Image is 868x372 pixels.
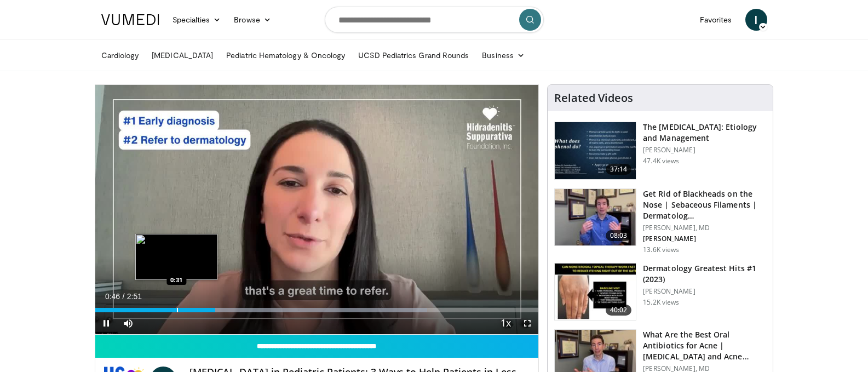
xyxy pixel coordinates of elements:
a: Browse [227,9,278,31]
p: [PERSON_NAME], MD [643,224,766,232]
p: 15.2K views [643,298,679,307]
button: Playback Rate [495,312,516,334]
a: Cardiology [95,44,146,66]
h3: Dermatology Greatest Hits #1 (2023) [643,263,766,285]
span: / [123,292,125,301]
h4: Related Videos [554,91,633,105]
img: 54dc8b42-62c8-44d6-bda4-e2b4e6a7c56d.150x105_q85_crop-smart_upscale.jpg [555,189,636,246]
img: c5af237d-e68a-4dd3-8521-77b3daf9ece4.150x105_q85_crop-smart_upscale.jpg [555,122,636,179]
span: 37:14 [606,164,632,175]
a: Business [475,44,531,66]
h3: The [MEDICAL_DATA]: Etiology and Management [643,122,766,144]
a: Favorites [693,9,739,31]
span: 08:03 [606,230,632,241]
p: 13.6K views [643,245,679,254]
p: [PERSON_NAME] [643,146,766,154]
span: 40:02 [606,305,632,316]
a: Pediatric Hematology & Oncology [220,44,352,66]
span: 0:46 [105,292,120,301]
img: VuMedi Logo [101,14,159,25]
a: 37:14 The [MEDICAL_DATA]: Etiology and Management [PERSON_NAME] 47.4K views [554,122,766,180]
p: [PERSON_NAME] [643,234,766,243]
a: 40:02 Dermatology Greatest Hits #1 (2023) [PERSON_NAME] 15.2K views [554,263,766,321]
a: 08:03 Get Rid of Blackheads on the Nose | Sebaceous Filaments | Dermatolog… [PERSON_NAME], MD [PE... [554,188,766,254]
video-js: Video Player [95,85,539,335]
span: 2:51 [127,292,142,301]
button: Pause [95,312,117,334]
p: [PERSON_NAME] [643,287,766,296]
h3: Get Rid of Blackheads on the Nose | Sebaceous Filaments | Dermatolog… [643,188,766,221]
button: Fullscreen [516,312,538,334]
a: [MEDICAL_DATA] [145,44,220,66]
div: Progress Bar [95,308,539,312]
input: Search topics, interventions [325,7,544,33]
a: I [745,9,767,31]
img: image.jpeg [135,234,217,280]
p: 47.4K views [643,157,679,165]
img: 167f4955-2110-4677-a6aa-4d4647c2ca19.150x105_q85_crop-smart_upscale.jpg [555,264,636,321]
a: Specialties [166,9,228,31]
button: Mute [117,312,139,334]
h3: What Are the Best Oral Antibiotics for Acne | [MEDICAL_DATA] and Acne… [643,329,766,362]
a: UCSD Pediatrics Grand Rounds [352,44,475,66]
